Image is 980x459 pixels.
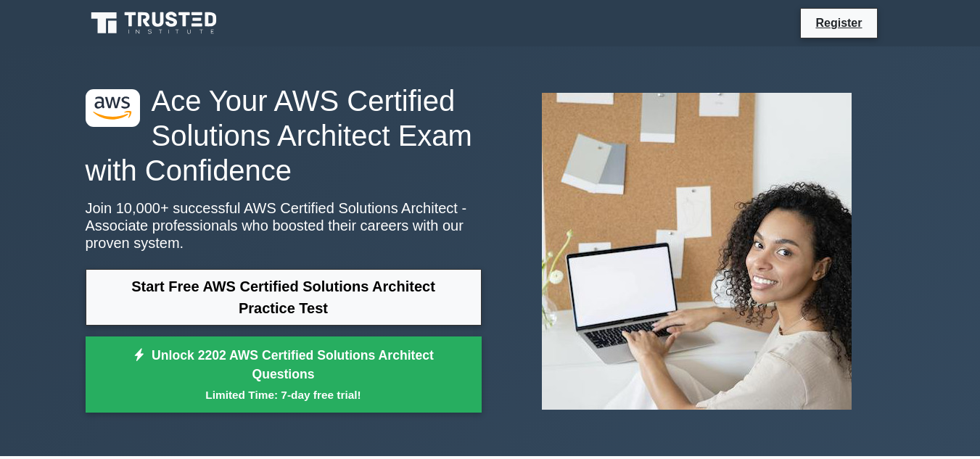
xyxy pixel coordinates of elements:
[86,269,482,326] a: Start Free AWS Certified Solutions Architect Practice Test
[807,14,870,32] a: Register
[86,336,482,413] a: Unlock 2202 AWS Certified Solutions Architect QuestionsLimited Time: 7-day free trial!
[86,199,482,252] p: Join 10,000+ successful AWS Certified Solutions Architect - Associate professionals who boosted t...
[86,83,482,188] h1: Ace Your AWS Certified Solutions Architect Exam with Confidence
[104,386,464,403] small: Limited Time: 7-day free trial!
